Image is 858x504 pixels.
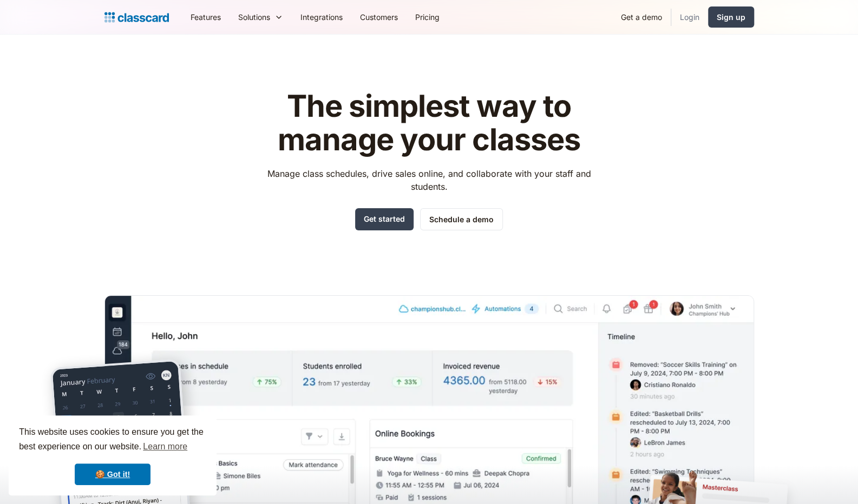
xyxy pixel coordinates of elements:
h1: The simplest way to manage your classes [257,90,601,156]
a: Get a demo [612,5,671,29]
a: Logo [104,10,169,25]
a: learn more about cookies [141,439,189,455]
div: cookieconsent [9,415,217,495]
a: Schedule a demo [420,208,503,230]
p: Manage class schedules, drive sales online, and collaborate with your staff and students. [257,167,601,193]
div: Solutions [230,5,292,29]
a: Pricing [407,5,448,29]
a: Sign up [708,6,754,28]
a: Customers [351,5,407,29]
a: dismiss cookie message [75,463,150,485]
a: Get started [355,208,414,230]
a: Integrations [292,5,351,29]
a: Features [182,5,230,29]
div: Solutions [238,11,270,23]
div: Sign up [717,11,745,23]
span: This website uses cookies to ensure you get the best experience on our website. [19,426,206,455]
a: Login [671,5,708,29]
